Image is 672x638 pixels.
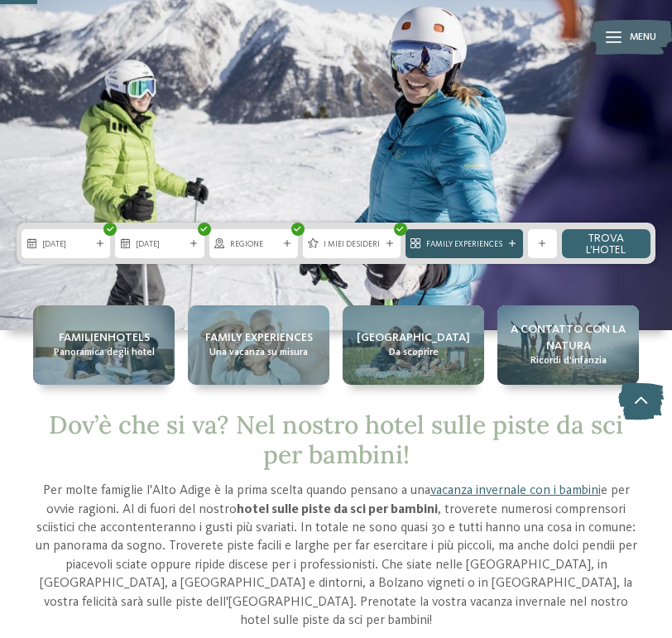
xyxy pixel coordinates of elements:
[33,482,639,630] p: Per molte famiglie l'Alto Adige è la prima scelta quando pensano a una e per ovvie ragioni. Al di...
[33,305,175,385] a: Hotel sulle piste da sci per bambini: divertimento senza confini Familienhotels Panoramica degli ...
[389,346,439,360] span: Da scoprire
[589,17,672,58] img: Familienhotels Südtirol
[430,484,601,497] a: vacanza invernale con i bambini
[54,346,155,360] span: Panoramica degli hotel
[630,31,656,45] span: Menu
[59,330,150,347] span: Familienhotels
[136,238,183,250] span: [DATE]
[502,322,635,354] span: A contatto con la natura
[426,238,502,250] span: Family Experiences
[42,238,89,250] span: [DATE]
[357,330,470,347] span: [GEOGRAPHIC_DATA]
[530,354,607,368] span: Ricordi d’infanzia
[205,330,313,347] span: Family experiences
[237,503,438,516] strong: hotel sulle piste da sci per bambini
[49,409,623,470] span: Dov’è che si va? Nel nostro hotel sulle piste da sci per bambini!
[230,238,277,250] span: Regione
[209,346,308,360] span: Una vacanza su misura
[188,305,329,385] a: Hotel sulle piste da sci per bambini: divertimento senza confini Family experiences Una vacanza s...
[324,238,380,250] span: I miei desideri
[343,305,484,385] a: Hotel sulle piste da sci per bambini: divertimento senza confini [GEOGRAPHIC_DATA] Da scoprire
[497,305,639,385] a: Hotel sulle piste da sci per bambini: divertimento senza confini A contatto con la natura Ricordi...
[562,229,650,258] a: trova l’hotel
